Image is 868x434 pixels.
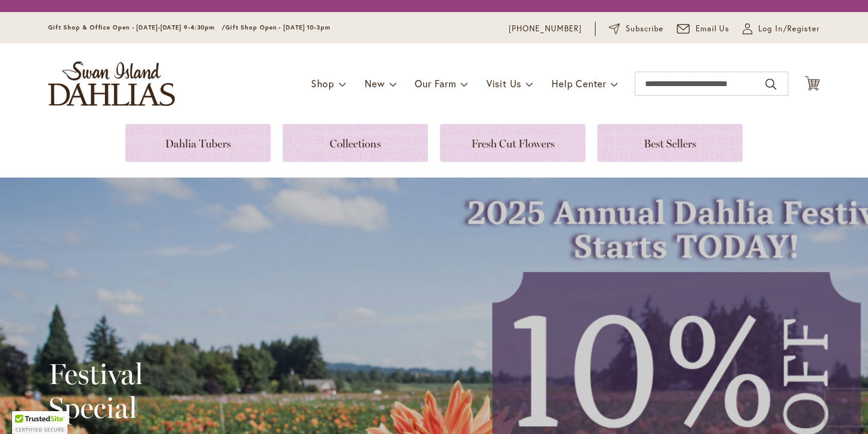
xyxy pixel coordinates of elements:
span: Help Center [552,77,606,90]
span: Our Farm [415,77,456,90]
span: Gift Shop & Office Open - [DATE]-[DATE] 9-4:30pm / [48,23,225,31]
a: [PHONE_NUMBER] [509,23,582,35]
span: Gift Shop Open - [DATE] 10-3pm [225,23,330,31]
button: Search [766,75,776,94]
span: Subscribe [626,23,664,35]
h2: Festival Special [48,357,361,424]
a: Email Us [677,23,730,35]
a: Subscribe [609,23,664,35]
a: Log In/Register [743,23,820,35]
span: Shop [311,77,335,90]
a: store logo [48,61,175,106]
span: Email Us [696,23,730,35]
span: New [365,77,385,90]
span: Visit Us [486,77,521,90]
span: Log In/Register [758,23,820,35]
